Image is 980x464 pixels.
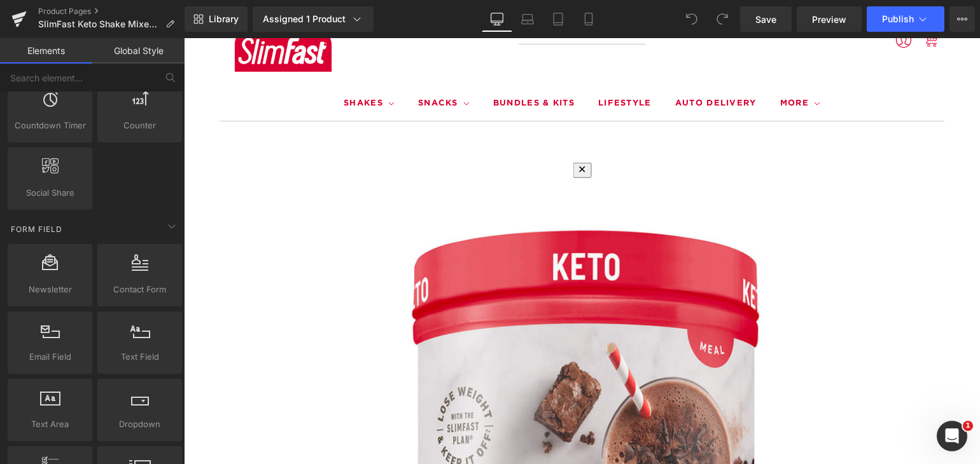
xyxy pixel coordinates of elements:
[573,6,604,32] a: Mobile
[11,350,88,364] span: Email Field
[867,6,944,32] button: Publish
[882,14,914,24] span: Publish
[710,6,735,32] button: Redo
[234,54,286,77] a: Snacks
[963,421,973,431] span: 1
[101,350,178,364] span: Text Field
[755,13,776,26] span: Save
[389,125,407,140] button: Close
[596,54,636,77] a: More
[679,6,704,32] button: Undo
[797,6,862,32] a: Preview
[92,38,185,64] a: Global Style
[38,19,160,29] span: SlimFast Keto Shake Mixes - recharge format
[10,223,64,235] span: Form Field
[101,119,178,132] span: Counter
[543,6,573,32] a: Tablet
[11,418,88,431] span: Text Area
[949,6,975,32] button: More
[38,6,185,17] a: Product Pages
[11,186,88,200] span: Social Share
[101,283,178,296] span: Contact Form
[209,13,239,25] span: Library
[414,54,468,77] a: Lifestyle
[512,6,543,32] a: Laptop
[482,6,512,32] a: Desktop
[263,13,363,25] div: Assigned 1 Product
[11,119,88,132] span: Countdown Timer
[160,54,211,77] a: Shakes
[309,54,391,77] a: Bundles & Kits
[491,54,573,77] a: Auto Delivery
[937,421,967,451] iframe: Intercom live chat
[185,6,248,32] a: New Library
[101,418,178,431] span: Dropdown
[36,48,760,83] nav: Main navigation
[812,13,846,26] span: Preview
[11,283,88,296] span: Newsletter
